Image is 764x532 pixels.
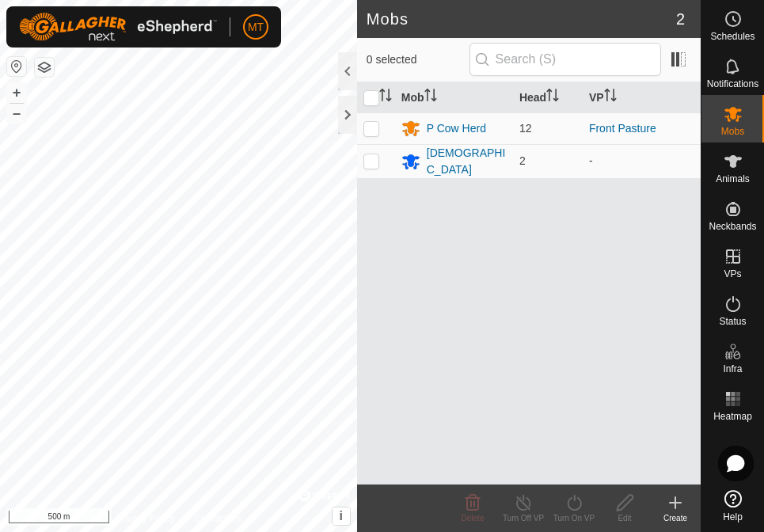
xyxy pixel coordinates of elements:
[721,127,744,136] span: Mobs
[676,7,685,31] span: 2
[35,58,54,77] button: Map Layers
[604,91,617,104] p-sorticon: Activate to sort
[498,512,549,524] div: Turn Off VP
[469,43,661,76] input: Search (S)
[395,82,513,113] th: Mob
[424,91,437,104] p-sorticon: Activate to sort
[19,13,217,41] img: Gallagher Logo
[701,484,764,528] a: Help
[427,145,507,178] div: [DEMOGRAPHIC_DATA]
[427,120,486,137] div: P Cow Herd
[367,51,469,68] span: 0 selected
[709,222,756,231] span: Neckbands
[589,122,656,135] a: Front Pasture
[723,364,742,374] span: Infra
[719,317,746,326] span: Status
[367,9,676,28] h2: Mobs
[546,91,559,104] p-sorticon: Activate to sort
[513,82,583,113] th: Head
[519,122,532,135] span: 12
[7,83,26,102] button: +
[723,512,743,522] span: Help
[194,511,241,526] a: Contact Us
[333,507,350,525] button: i
[462,514,485,522] span: Delete
[549,512,599,524] div: Turn On VP
[7,57,26,76] button: Reset Map
[724,269,741,279] span: VPs
[583,82,701,113] th: VP
[710,32,754,41] span: Schedules
[707,79,758,89] span: Notifications
[340,509,343,522] span: i
[599,512,650,524] div: Edit
[650,512,701,524] div: Create
[519,154,526,167] span: 2
[713,412,752,421] span: Heatmap
[379,91,392,104] p-sorticon: Activate to sort
[7,104,26,123] button: –
[116,511,175,526] a: Privacy Policy
[716,174,750,184] span: Animals
[583,144,701,178] td: -
[248,19,264,36] span: MT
